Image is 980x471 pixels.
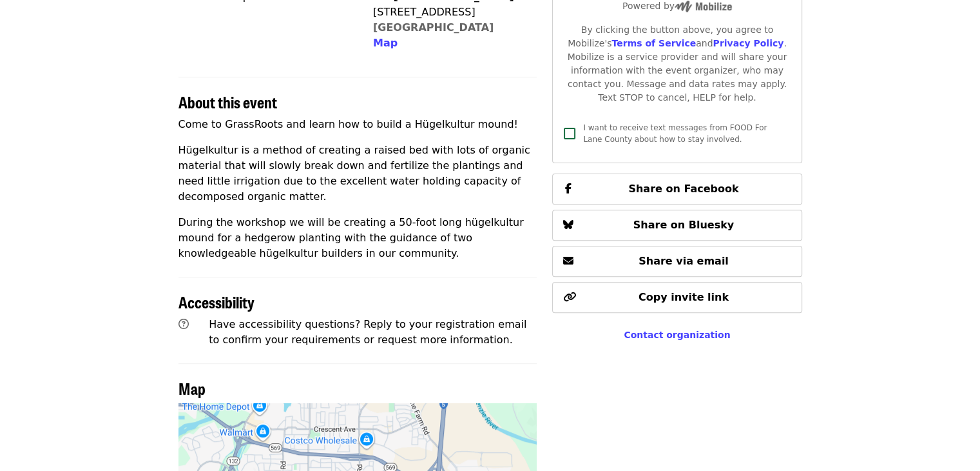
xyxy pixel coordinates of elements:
[178,318,189,330] i: question-circle icon
[563,23,791,105] div: By clicking the button above, you agree to Mobilize's and . Mobilize is a service provider and wi...
[624,330,730,340] a: Contact organization
[178,143,537,205] p: Hügelkultur is a method of creating a raised bed with lots of organic material that will slowly b...
[552,246,802,277] button: Share via email
[622,1,732,11] span: Powered by
[628,183,738,195] span: Share on Facebook
[373,35,398,51] button: Map
[373,37,398,49] span: Map
[552,210,802,241] button: Share on Bluesky
[373,21,494,34] a: [GEOGRAPHIC_DATA]
[552,282,802,313] button: Copy invite link
[633,219,735,231] span: Share on Bluesky
[178,117,537,132] p: Come to GrassRoots and learn how to build a Hügelkultur mound!
[552,174,802,205] button: Share on Facebook
[713,38,783,48] a: Privacy Policy
[373,5,526,20] div: [STREET_ADDRESS]
[209,318,526,346] span: Have accessibility questions? Reply to your registration email to confirm your requirements or re...
[675,1,732,12] img: Powered by Mobilize
[178,290,255,313] span: Accessibility
[178,215,537,261] p: During the workshop we will be creating a 50-foot long hügelkultur mound for a hedgerow planting ...
[178,377,206,399] span: Map
[178,90,277,113] span: About this event
[583,123,767,144] span: I want to receive text messages from FOOD For Lane County about how to stay involved.
[639,291,729,303] span: Copy invite link
[611,38,696,48] a: Terms of Service
[639,255,729,267] span: Share via email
